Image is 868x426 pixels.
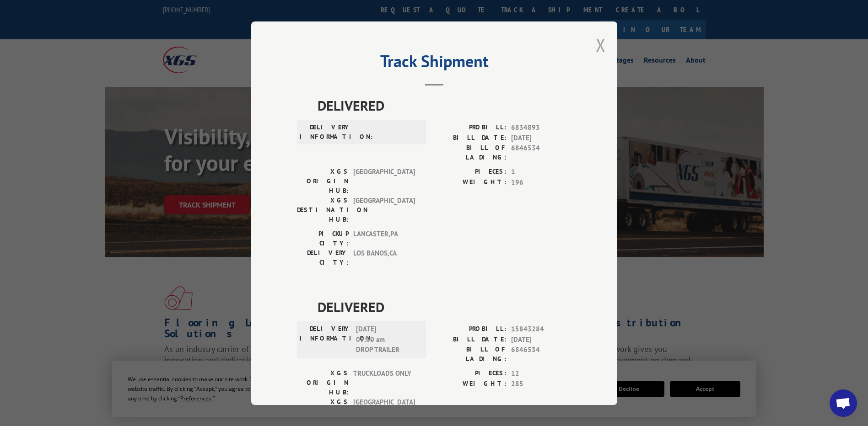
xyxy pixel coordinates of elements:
[434,324,507,335] label: PROBILL:
[511,368,571,379] span: 12
[511,177,571,187] span: 196
[434,177,507,187] label: WEIGHT:
[318,297,571,317] span: DELIVERED
[297,196,349,224] label: XGS DESTINATION HUB:
[353,368,415,397] span: TRUCKLOADS ONLY
[434,143,507,162] label: BILL OF LADING:
[511,345,571,364] span: 6846534
[297,55,571,72] h2: Track Shipment
[300,324,351,355] label: DELIVERY INFORMATION:
[353,397,415,426] span: [GEOGRAPHIC_DATA]
[297,229,349,248] label: PICKUP CITY:
[511,378,571,389] span: 285
[596,33,606,57] button: Close modal
[434,133,507,143] label: BILL DATE:
[511,167,571,177] span: 1
[353,167,415,196] span: [GEOGRAPHIC_DATA]
[318,95,571,116] span: DELIVERED
[356,324,418,355] span: [DATE] 09:00 am DROP TRAILER
[434,334,507,345] label: BILL DATE:
[297,368,349,397] label: XGS ORIGIN HUB:
[830,389,857,417] div: Open chat
[511,334,571,345] span: [DATE]
[353,248,415,267] span: LOS BANOS , CA
[434,378,507,389] label: WEIGHT:
[297,397,349,426] label: XGS DESTINATION HUB:
[434,122,507,133] label: PROBILL:
[434,345,507,364] label: BILL OF LADING:
[434,368,507,379] label: PIECES:
[511,324,571,335] span: 15843284
[353,229,415,248] span: LANCASTER , PA
[297,248,349,267] label: DELIVERY CITY:
[297,167,349,196] label: XGS ORIGIN HUB:
[511,133,571,143] span: [DATE]
[511,143,571,162] span: 6846534
[511,122,571,133] span: 6834893
[353,196,415,224] span: [GEOGRAPHIC_DATA]
[434,167,507,177] label: PIECES:
[300,122,351,142] label: DELIVERY INFORMATION:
